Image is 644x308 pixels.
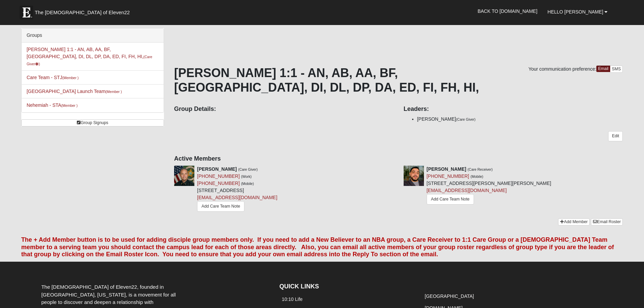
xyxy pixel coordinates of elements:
small: (Care Giver) [238,167,258,171]
a: [PHONE_NUMBER] [427,173,469,179]
h4: Group Details: [174,105,393,113]
div: Groups [22,28,164,43]
small: (Member ) [61,103,77,108]
img: Eleven22 logo [20,6,33,19]
a: Nehemiah - STA(Member ) [27,102,78,108]
font: The + Add Member button is to be used for adding disciple group members only. If you need to add ... [21,236,614,258]
a: Back to [DOMAIN_NAME] [473,3,543,20]
div: [STREET_ADDRESS] [197,166,277,213]
a: Care Team - STJ(Member ) [27,75,79,80]
h4: Active Members [174,155,623,163]
strong: [PERSON_NAME] [197,166,237,172]
small: (Care Receiver) [468,167,493,171]
small: (Member ) [105,90,122,94]
small: (Mobile) [241,182,254,186]
a: Email Roster [591,218,623,226]
a: Group Signups [21,119,164,126]
a: SMS [610,66,623,73]
a: [EMAIL_ADDRESS][DOMAIN_NAME] [197,195,277,200]
a: [PERSON_NAME] 1:1 - AN, AB, AA, BF, [GEOGRAPHIC_DATA], DI, DL, DP, DA, ED, FI, FH, HI,(Care Giver) [27,47,152,66]
h1: [PERSON_NAME] 1:1 - AN, AB, AA, BF, [GEOGRAPHIC_DATA], DI, DL, DP, DA, ED, FI, FH, HI, [174,66,623,95]
small: (Member ) [62,76,78,80]
a: Email [596,66,610,72]
span: Your communication preference: [528,66,596,72]
a: Add Care Team Note [427,194,474,205]
a: [GEOGRAPHIC_DATA] [425,293,474,299]
a: [GEOGRAPHIC_DATA] Launch Team(Member ) [27,89,122,94]
a: [EMAIL_ADDRESS][DOMAIN_NAME] [427,188,507,193]
a: Edit [608,131,623,141]
li: [PERSON_NAME] [417,116,623,123]
span: The [DEMOGRAPHIC_DATA] of Eleven22 [35,9,130,16]
div: [STREET_ADDRESS][PERSON_NAME][PERSON_NAME] [427,166,551,207]
a: Hello [PERSON_NAME] [543,3,613,20]
small: (Work) [241,174,252,179]
small: (Mobile) [471,174,483,179]
a: The [DEMOGRAPHIC_DATA] of Eleven22 [16,2,151,19]
span: Hello [PERSON_NAME] [548,9,603,15]
h4: QUICK LINKS [280,283,412,290]
a: [PHONE_NUMBER] [197,173,240,179]
a: Add Care Team Note [197,201,244,212]
a: [PHONE_NUMBER] [197,181,240,186]
strong: [PERSON_NAME] [427,166,466,172]
small: (Care Giver) [456,117,476,121]
h4: Leaders: [404,105,623,113]
a: Add Member [558,218,590,226]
